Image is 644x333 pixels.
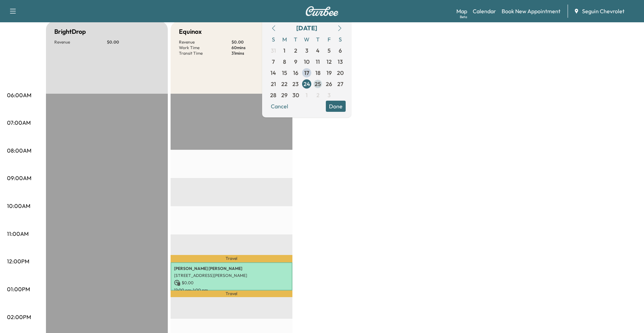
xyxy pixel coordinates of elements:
p: [STREET_ADDRESS][PERSON_NAME] [174,273,289,278]
span: 26 [326,80,332,88]
p: $ 0.00 [174,280,289,286]
span: 16 [293,69,298,77]
span: 22 [281,80,288,88]
span: 3 [305,46,308,55]
a: Book New Appointment [502,7,560,15]
span: T [312,34,323,45]
span: 8 [283,57,286,66]
span: S [335,34,346,45]
p: 06:00AM [7,91,31,99]
span: 18 [315,69,321,77]
span: 28 [270,91,276,99]
p: 12:00PM [7,257,29,265]
span: 4 [316,46,320,55]
span: 30 [292,91,299,99]
span: 9 [294,57,297,66]
p: 11:00AM [7,230,29,238]
span: 23 [292,80,299,88]
span: 29 [281,91,288,99]
span: W [301,34,312,45]
span: 10 [304,57,309,66]
h5: BrightDrop [54,27,86,37]
span: 17 [304,69,309,77]
span: 20 [337,69,344,77]
span: 1 [306,91,308,99]
p: Travel [171,255,292,263]
p: 60 mins [231,45,284,51]
a: Calendar [473,7,496,15]
p: $ 0.00 [231,39,284,45]
p: 10:00AM [7,202,30,210]
span: 14 [270,69,276,77]
p: [PERSON_NAME] [PERSON_NAME] [174,266,289,271]
span: 11 [316,57,320,66]
span: 1 [283,46,285,55]
p: 07:00AM [7,118,31,127]
button: Done [326,101,346,112]
p: Revenue [179,39,231,45]
p: 09:00AM [7,174,31,182]
span: 25 [315,80,321,88]
p: 31 mins [231,51,284,56]
p: Revenue [54,39,107,45]
a: MapBeta [456,7,467,15]
div: Beta [460,14,467,20]
p: 08:00AM [7,146,31,155]
span: 27 [337,80,343,88]
span: 24 [304,80,310,88]
div: [DATE] [296,23,317,33]
span: Seguin Chevrolet [582,7,625,15]
span: 15 [282,69,287,77]
span: 13 [338,57,343,66]
span: 19 [327,69,332,77]
p: Work Time [179,45,231,51]
span: 6 [339,46,342,55]
h5: Equinox [179,27,202,37]
span: T [290,34,301,45]
p: 12:00 pm - 1:00 pm [174,287,289,293]
span: 7 [272,57,275,66]
p: Travel [171,291,292,297]
p: 02:00PM [7,313,31,321]
span: 31 [271,46,276,55]
img: Curbee Logo [305,6,339,16]
p: Transit Time [179,51,231,56]
span: 12 [327,57,332,66]
span: S [268,34,279,45]
span: F [323,34,335,45]
button: Cancel [268,101,291,112]
span: 21 [271,80,276,88]
span: 5 [328,46,331,55]
span: 2 [316,91,320,99]
span: 2 [294,46,297,55]
p: 01:00PM [7,285,30,293]
p: $ 0.00 [107,39,159,45]
span: 3 [328,91,331,99]
span: M [279,34,290,45]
